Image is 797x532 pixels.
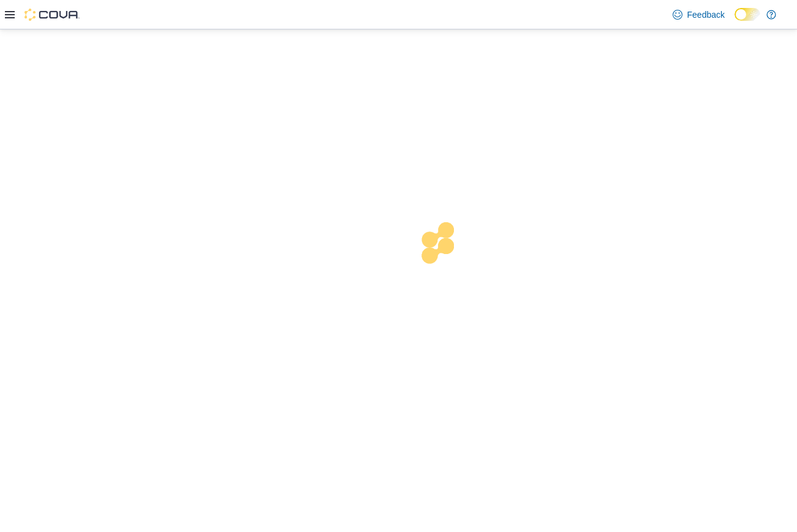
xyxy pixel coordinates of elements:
span: Feedback [687,9,725,21]
a: Feedback [668,2,730,27]
img: Cova [25,9,80,21]
input: Dark Mode [735,8,760,21]
span: Dark Mode [735,21,735,21]
img: cova-loader [399,213,491,305]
